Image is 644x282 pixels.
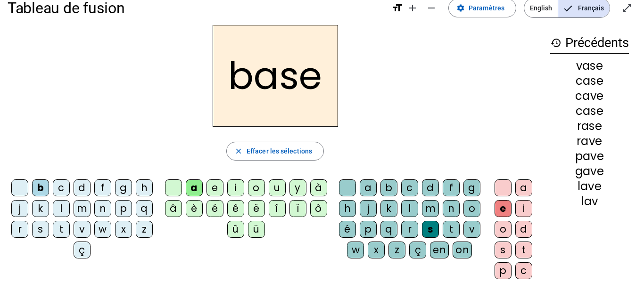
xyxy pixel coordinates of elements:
div: ê [227,200,244,217]
div: d [422,179,439,196]
div: î [269,200,286,217]
div: p [360,221,377,238]
div: h [136,179,153,196]
div: l [401,200,418,217]
div: y [289,179,306,196]
div: p [115,200,132,217]
div: w [347,242,364,258]
div: c [401,179,418,196]
div: l [53,200,70,217]
div: k [32,200,49,217]
div: x [368,242,385,258]
div: gave [550,166,629,177]
div: a [515,179,532,196]
h3: Précédents [550,32,629,54]
div: â [165,200,182,217]
mat-icon: add [407,2,418,14]
div: o [248,179,265,196]
button: Effacer les sélections [226,142,324,161]
div: m [74,200,91,217]
div: s [32,221,49,238]
div: i [515,200,532,217]
div: f [94,179,111,196]
div: rave [550,136,629,147]
mat-icon: format_size [392,2,403,14]
div: ü [248,221,265,238]
div: s [422,221,439,238]
div: g [115,179,132,196]
mat-icon: remove [426,2,437,14]
div: b [32,179,49,196]
div: b [380,179,397,196]
span: Effacer les sélections [247,145,312,157]
div: p [495,262,512,279]
div: o [463,200,480,217]
div: é [206,200,223,217]
div: vase [550,60,629,72]
div: n [94,200,111,217]
div: g [463,179,480,196]
mat-icon: history [550,37,561,48]
div: e [206,179,223,196]
div: lav [550,196,629,207]
div: û [227,221,244,238]
div: k [380,200,397,217]
div: z [388,242,405,258]
div: case [550,105,629,117]
div: lave [550,181,629,192]
div: z [136,221,153,238]
div: o [495,221,512,238]
div: c [515,262,532,279]
div: cave [550,90,629,102]
div: u [269,179,286,196]
div: on [453,242,472,258]
div: ô [310,200,327,217]
div: q [380,221,397,238]
mat-icon: settings [456,4,465,12]
div: t [515,242,532,258]
div: v [74,221,91,238]
h2: base [213,25,338,127]
div: ë [248,200,265,217]
div: ï [289,200,306,217]
div: é [339,221,356,238]
div: j [360,200,377,217]
div: à [310,179,327,196]
div: w [94,221,111,238]
div: i [227,179,244,196]
div: n [443,200,460,217]
div: c [53,179,70,196]
div: d [515,221,532,238]
div: e [495,200,512,217]
div: t [443,221,460,238]
div: ç [74,242,91,258]
div: f [443,179,460,196]
div: t [53,221,70,238]
div: en [430,242,449,258]
div: a [186,179,203,196]
span: Paramètres [469,2,504,14]
div: j [11,200,28,217]
div: ç [409,242,426,258]
div: è [186,200,203,217]
div: rase [550,121,629,132]
div: v [463,221,480,238]
div: q [136,200,153,217]
mat-icon: close [234,147,243,155]
mat-icon: open_in_full [621,2,633,14]
div: s [495,242,512,258]
div: r [11,221,28,238]
div: case [550,75,629,87]
div: pave [550,151,629,162]
div: r [401,221,418,238]
div: x [115,221,132,238]
div: m [422,200,439,217]
div: d [74,179,91,196]
div: a [360,179,377,196]
div: h [339,200,356,217]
